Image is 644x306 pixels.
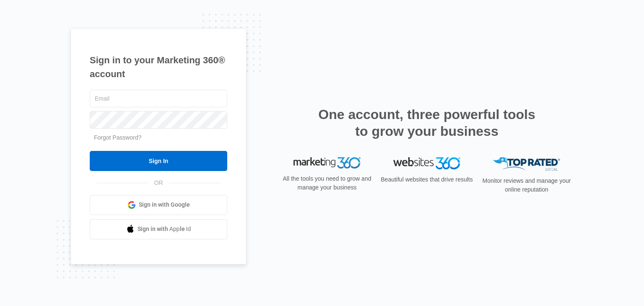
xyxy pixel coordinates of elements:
a: Sign in with Google [90,195,227,215]
img: Websites 360 [393,157,460,169]
h1: Sign in to your Marketing 360® account [90,53,227,81]
span: Sign in with Google [139,200,190,209]
a: Sign in with Apple Id [90,219,227,239]
input: Email [90,90,227,107]
h2: One account, three powerful tools to grow your business [316,106,538,140]
p: All the tools you need to grow and manage your business [280,174,374,192]
img: Top Rated Local [493,157,560,171]
p: Monitor reviews and manage your online reputation [480,176,574,194]
p: Beautiful websites that drive results [380,175,474,184]
span: OR [148,179,169,187]
input: Sign In [90,151,227,171]
img: Marketing 360 [293,157,361,169]
span: Sign in with Apple Id [138,225,191,233]
a: Forgot Password? [94,134,142,141]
